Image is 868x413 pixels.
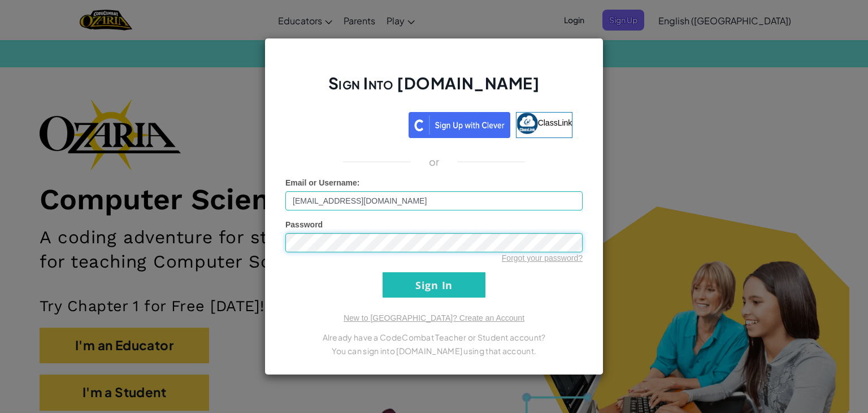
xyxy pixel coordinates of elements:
input: Sign In [383,272,485,298]
iframe: Botón de Acceder con Google [290,111,409,136]
a: New to [GEOGRAPHIC_DATA]? Create an Account [344,313,524,322]
p: Already have a CodeCombat Teacher or Student account? [285,330,583,344]
span: Password [285,220,323,229]
p: You can sign into [DOMAIN_NAME] using that account. [285,344,583,358]
img: classlink-logo-small.png [517,113,538,134]
span: ClassLink [538,118,572,127]
p: or [429,155,440,169]
h2: Sign Into [DOMAIN_NAME] [285,72,583,105]
a: Forgot your password? [502,253,583,263]
label: : [285,177,360,188]
span: Email or Username [285,178,357,187]
img: clever_sso_button@2x.png [409,112,510,138]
